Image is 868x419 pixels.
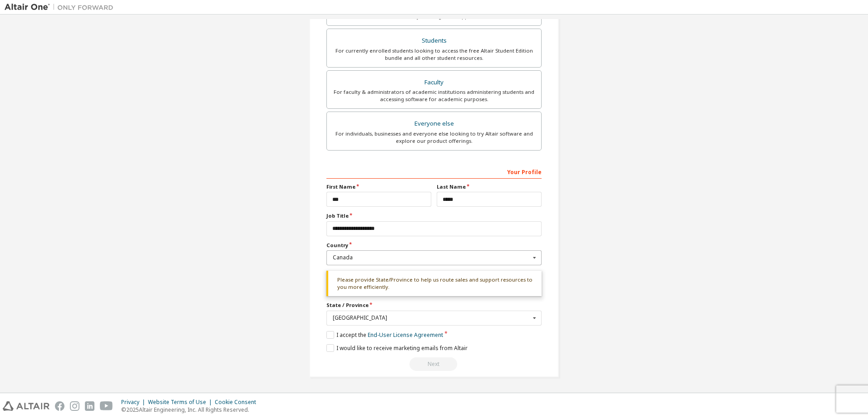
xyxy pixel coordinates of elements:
[368,331,443,339] a: End-User License Agreement
[326,271,542,297] div: Please provide State/Province to help us route sales and support resources to you more efficiently.
[333,315,530,321] div: [GEOGRAPHIC_DATA]
[326,357,542,371] div: Email already exists
[332,88,536,103] div: For faculty & administrators of academic institutions administering students and accessing softwa...
[333,255,530,260] div: Canada
[326,242,542,249] label: Country
[332,117,536,130] div: Everyone else
[332,34,536,47] div: Students
[332,47,536,62] div: For currently enrolled students looking to access the free Altair Student Edition bundle and all ...
[326,183,431,190] label: First Name
[100,401,113,411] img: youtube.svg
[121,406,261,414] p: © 2025 Altair Engineering, Inc. All Rights Reserved.
[326,331,443,339] label: I accept the
[3,401,49,411] img: altair_logo.svg
[332,76,536,89] div: Faculty
[332,130,536,145] div: For individuals, businesses and everyone else looking to try Altair software and explore our prod...
[5,3,118,12] img: Altair One
[70,401,79,411] img: instagram.svg
[121,399,148,406] div: Privacy
[326,344,468,352] label: I would like to receive marketing emails from Altair
[326,164,542,179] div: Your Profile
[85,401,94,411] img: linkedin.svg
[326,212,542,219] label: Job Title
[326,302,542,309] label: State / Province
[148,399,215,406] div: Website Terms of Use
[437,183,542,190] label: Last Name
[215,399,261,406] div: Cookie Consent
[55,401,64,411] img: facebook.svg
